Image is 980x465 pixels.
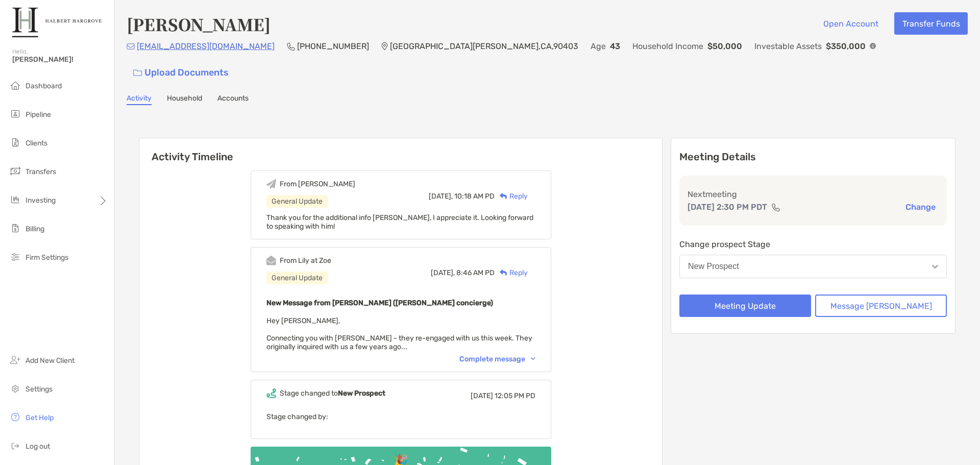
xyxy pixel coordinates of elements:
span: Dashboard [26,82,62,90]
img: Zoe Logo [12,4,102,41]
p: Next meeting [688,188,939,201]
p: Investable Assets [754,40,822,53]
span: 12:05 PM PD [495,391,535,400]
p: Meeting Details [679,151,947,163]
img: Phone Icon [287,42,295,51]
span: Thank you for the additional info [PERSON_NAME], I appreciate it. Looking forward to speaking wit... [266,213,533,231]
img: Event icon [266,179,276,189]
span: Settings [26,385,53,394]
img: Location Icon [381,42,388,51]
span: Add New Client [26,356,75,365]
span: Billing [26,225,44,233]
div: Reply [495,191,528,202]
span: [PERSON_NAME]! [12,55,108,64]
img: Reply icon [500,193,507,200]
span: 8:46 AM PD [456,268,495,277]
p: Stage changed by: [266,410,535,423]
button: Change [902,202,939,212]
img: Email Icon [127,43,135,50]
div: General Update [266,195,328,208]
a: Activity [127,94,152,105]
b: New Message from [PERSON_NAME] ([PERSON_NAME] concierge) [266,299,493,307]
span: [DATE], [431,268,455,277]
img: Chevron icon [531,357,535,360]
b: New Prospect [338,389,385,398]
img: communication type [771,203,780,211]
img: Open dropdown arrow [932,265,938,268]
h4: [PERSON_NAME] [127,12,271,36]
img: Event icon [266,256,276,265]
img: Info Icon [870,43,876,49]
p: Age [591,40,606,53]
div: New Prospect [688,262,739,271]
p: Change prospect Stage [679,238,947,251]
p: 43 [610,40,620,53]
span: Hey [PERSON_NAME], Connecting you with [PERSON_NAME] - they re-engaged with us this week. They or... [266,316,532,351]
span: Transfers [26,167,56,176]
img: Event icon [266,388,276,398]
span: Firm Settings [26,253,68,262]
p: [DATE] 2:30 PM PDT [688,201,767,213]
img: settings icon [9,382,21,395]
span: Clients [26,139,47,148]
p: $50,000 [707,40,742,53]
span: Pipeline [26,110,51,119]
p: $350,000 [826,40,866,53]
div: Reply [495,267,528,278]
a: Household [167,94,202,105]
img: investing icon [9,193,21,206]
span: [DATE] [471,391,493,400]
img: transfers icon [9,165,21,177]
div: From [PERSON_NAME] [280,180,355,188]
p: [PHONE_NUMBER] [297,40,369,53]
div: General Update [266,272,328,284]
span: Get Help [26,413,54,422]
button: Meeting Update [679,295,811,317]
img: Reply icon [500,270,507,276]
img: get-help icon [9,411,21,423]
img: dashboard icon [9,79,21,91]
div: Stage changed to [280,389,385,398]
img: firm-settings icon [9,251,21,263]
p: [EMAIL_ADDRESS][DOMAIN_NAME] [137,40,275,53]
span: Log out [26,442,50,451]
button: New Prospect [679,255,947,278]
img: clients icon [9,136,21,149]
button: Message [PERSON_NAME] [815,295,947,317]
img: billing icon [9,222,21,234]
p: [GEOGRAPHIC_DATA][PERSON_NAME] , CA , 90403 [390,40,578,53]
span: 10:18 AM PD [454,192,495,201]
button: Transfer Funds [894,12,968,35]
div: Complete message [459,355,535,363]
img: button icon [133,69,142,77]
img: pipeline icon [9,108,21,120]
a: Accounts [217,94,249,105]
h6: Activity Timeline [139,138,662,163]
p: Household Income [632,40,703,53]
button: Open Account [815,12,886,35]
img: logout icon [9,439,21,452]
span: [DATE], [429,192,453,201]
span: Investing [26,196,56,205]
a: Upload Documents [127,62,235,84]
div: From Lily at Zoe [280,256,331,265]
img: add_new_client icon [9,354,21,366]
